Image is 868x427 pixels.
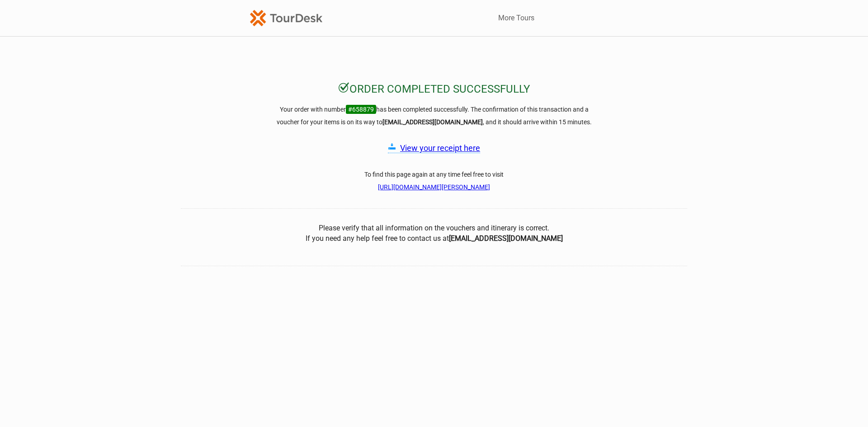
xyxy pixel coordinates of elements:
[346,105,376,114] span: #658879
[250,10,322,26] img: TourDesk-logo-td-orange-v1.png
[382,118,483,126] strong: [EMAIL_ADDRESS][DOMAIN_NAME]
[181,223,687,244] center: Please verify that all information on the vouchers and itinerary is correct. If you need any help...
[271,168,597,193] h3: To find this page again at any time feel free to visit
[498,13,534,23] a: More Tours
[271,103,597,128] h3: Your order with number has been completed successfully. The confirmation of this transaction and ...
[378,183,490,191] a: [URL][DOMAIN_NAME][PERSON_NAME]
[449,234,563,243] b: [EMAIL_ADDRESS][DOMAIN_NAME]
[400,143,480,153] a: View your receipt here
